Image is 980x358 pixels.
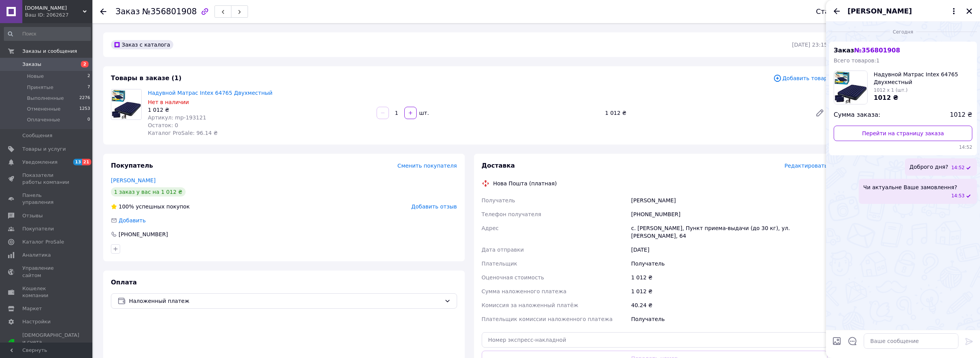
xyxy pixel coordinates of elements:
span: 0 [87,116,90,123]
img: 6630561486_w100_h100_naduvnoj-matras-intex.jpg [834,71,867,104]
time: [DATE] 23:15 [792,42,828,48]
a: [PERSON_NAME] [111,177,156,183]
span: 13 [73,159,82,165]
div: 12.08.2025 [829,28,977,35]
span: Сумма наложенного платежа [482,288,567,294]
div: [PERSON_NAME] [630,193,829,207]
span: Добавить [119,217,146,224]
span: Чи актуальне Ваше замовлення? [863,183,957,191]
a: Надувной Матрас Intex 64765 Двухместный [148,90,273,96]
button: Закрыть [965,7,974,16]
span: Адрес [482,225,499,231]
span: 2 [81,61,89,67]
span: Заказы [22,61,41,68]
span: Управление сайтом [22,265,71,279]
span: 1012 x 1 (шт.) [874,87,908,93]
span: 2276 [79,95,90,102]
span: Доставка [482,162,515,169]
span: Каталог ProSale [22,239,64,245]
span: №356801908 [142,7,197,16]
div: [PHONE_NUMBER] [630,207,829,221]
div: Заказ с каталога [111,40,173,49]
img: Надувной Матрас Intex 64765 Двухместный [111,89,141,119]
span: Панель управления [22,192,71,206]
span: Настройки [22,318,50,325]
span: Сумма заказа: [834,111,880,119]
span: 14:52 12.08.2025 [951,165,965,171]
span: Артикул: mp-193121 [148,114,206,121]
input: Номер экспресс-накладной [482,332,828,348]
span: 1012 ₴ [950,111,972,119]
div: с. [PERSON_NAME], Пункт приема-выдачи (до 30 кг), ул. [PERSON_NAME], 64 [630,221,829,243]
span: Оценочная стоимость [482,274,544,281]
span: 21 [82,159,91,165]
span: Дата отправки [482,247,524,253]
div: 1 012 ₴ [630,271,829,284]
span: 1012 ₴ [874,94,898,101]
div: Нова Пошта (платная) [491,180,559,187]
span: Новые [27,73,44,80]
span: Кошелек компании [22,285,71,299]
span: [PERSON_NAME] [848,6,912,16]
span: Получатель [482,197,515,203]
span: Доброго дня? [910,163,948,171]
a: Редактировать [812,105,828,121]
span: Добавить товар [773,74,828,82]
div: шт. [417,109,430,117]
span: Всего товаров: 1 [834,57,879,64]
div: 1 012 ₴ [630,284,829,298]
span: Маркет [22,305,42,312]
span: Сегодня [890,29,916,35]
div: [DATE] [630,243,829,257]
button: Открыть шаблоны ответов [848,336,858,346]
span: 14:53 12.08.2025 [951,193,965,199]
span: Отзывы [22,212,43,219]
span: Каталог ProSale: 96.14 ₴ [148,130,218,136]
span: № 356801908 [854,47,900,54]
span: [DEMOGRAPHIC_DATA] и счета [22,332,79,353]
span: 14:52 12.08.2025 [834,144,972,151]
span: Плательщик комиссии наложенного платежа [482,316,613,322]
span: Аналитика [22,252,51,259]
span: Показатели работы компании [22,172,71,186]
div: 1 заказ у вас на 1 012 ₴ [111,187,186,197]
span: Товары в заказе (1) [111,74,181,82]
span: 100% [119,203,134,210]
span: Принятые [27,84,54,91]
span: Покупатели [22,225,54,232]
span: Нет в наличии [148,99,189,105]
div: 1 012 ₴ [148,106,370,114]
span: Оплаченные [27,116,60,123]
span: 2 [87,73,90,80]
span: Отмененные [27,106,60,113]
span: Наложенный платеж [129,297,441,305]
span: 1253 [79,106,90,113]
span: Заказы и сообщения [22,48,77,55]
div: Статус заказа [816,8,868,15]
a: Перейти на страницу заказа [834,126,972,141]
span: Покупатель [111,162,153,169]
span: Редактировать [784,163,828,169]
input: Поиск [4,27,91,41]
div: Получатель [630,257,829,271]
span: Добавить отзыв [411,203,457,210]
span: Заказ [834,47,900,54]
button: Назад [832,7,841,16]
span: Уведомления [22,159,57,166]
span: Комиссия за наложенный платёж [482,302,578,308]
span: Плательщик [482,261,518,267]
span: Оплата [111,279,137,286]
span: Надувной Матрас Intex 64765 Двухместный [874,71,972,86]
div: Ваш ID: 2062627 [25,12,92,18]
div: успешных покупок [111,203,190,210]
span: Сообщения [22,132,52,139]
span: Выполненные [27,95,64,102]
div: [PHONE_NUMBER] [118,230,169,238]
span: Заказ [116,7,140,16]
span: Товары и услуги [22,146,66,153]
div: 1 012 ₴ [602,108,809,118]
span: Сменить покупателя [397,163,457,169]
span: Essatoys.com.ua [25,5,83,12]
span: Остаток: 0 [148,122,178,128]
span: 7 [87,84,90,91]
